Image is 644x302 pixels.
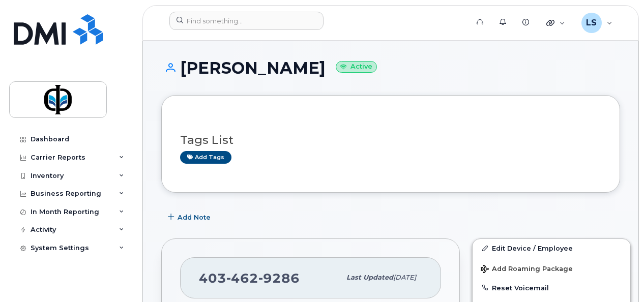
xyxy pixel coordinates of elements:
small: Active [336,61,377,73]
h3: Tags List [180,134,601,146]
span: Add Note [178,213,211,222]
a: Edit Device / Employee [473,239,630,257]
span: 403 [199,270,300,286]
button: Add Note [161,208,219,226]
span: [DATE] [393,274,416,281]
a: Add tags [180,151,231,164]
span: 462 [226,270,258,286]
span: Add Roaming Package [481,265,573,275]
span: Last updated [346,274,393,281]
button: Add Roaming Package [473,258,630,279]
span: 9286 [258,270,300,286]
button: Reset Voicemail [473,279,630,297]
h1: [PERSON_NAME] [161,59,620,77]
